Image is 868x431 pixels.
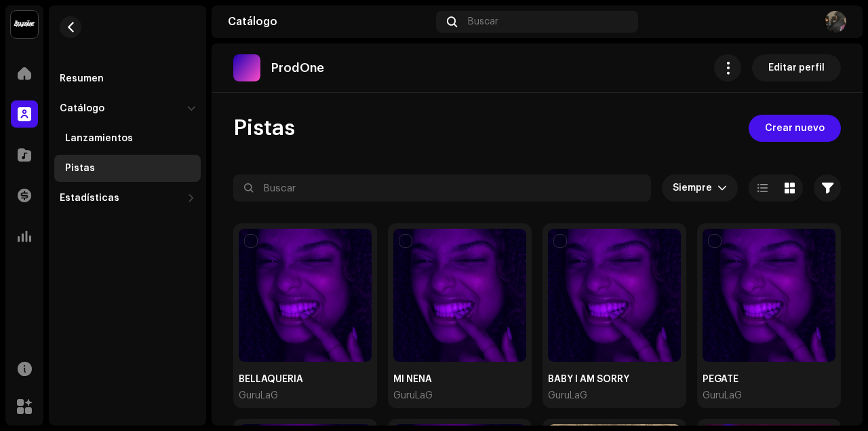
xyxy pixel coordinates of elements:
[271,61,324,75] p: ProdOne
[393,389,433,402] span: GuruLaG
[703,373,742,386] div: GuruLaG
[233,174,651,202] input: Buscar
[239,373,303,386] div: GuruLaG
[54,185,201,212] re-m-nav-dropdown: Estadísticas
[233,115,295,142] span: Pistas
[717,174,727,202] div: dropdown trigger
[228,16,431,27] div: Catálogo
[749,115,841,142] button: Crear nuevo
[768,54,825,81] span: Editar perfil
[765,115,825,142] span: Crear nuevo
[65,133,133,144] div: Lanzamientos
[825,11,846,33] img: 6e8e6f2b-e90b-4912-a300-3ee006d9f25b
[60,193,119,204] div: Estadísticas
[673,174,717,202] span: Siempre
[239,389,278,402] span: GuruLaG
[752,54,841,81] button: Editar perfil
[54,95,201,182] re-m-nav-dropdown: Catálogo
[54,125,201,152] re-m-nav-item: Lanzamientos
[703,389,742,402] span: GuruLaG
[54,65,201,92] re-m-nav-item: Resumen
[65,163,95,174] div: Pistas
[11,11,38,38] img: 10370c6a-d0e2-4592-b8a2-38f444b0ca44
[393,373,433,386] div: GuruLaG
[548,389,587,402] span: GuruLaG
[60,103,104,114] div: Catálogo
[54,155,201,182] re-m-nav-item: Pistas
[548,373,629,386] div: GuruLaG
[468,16,498,27] span: Buscar
[60,73,104,84] div: Resumen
